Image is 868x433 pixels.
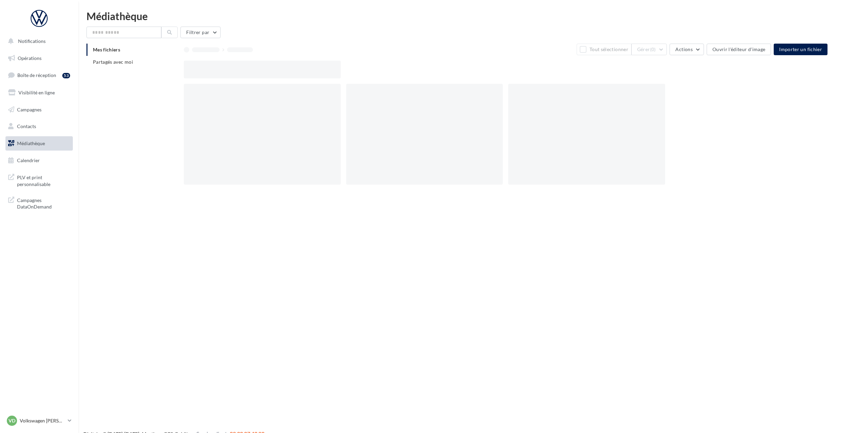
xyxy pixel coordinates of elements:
[17,72,56,78] span: Boîte de réception
[4,119,74,134] a: Contacts
[4,153,74,168] a: Calendrier
[9,417,15,424] span: VD
[18,38,46,44] span: Notifications
[4,136,74,151] a: Médiathèque
[4,86,74,100] a: Visibilité en ligne
[4,51,74,65] a: Opérations
[180,27,221,38] button: Filtrer par
[17,173,70,187] span: PLV et print personnalisable
[707,44,771,55] button: Ouvrir l'éditeur d'image
[4,193,74,213] a: Campagnes DataOnDemand
[4,103,74,117] a: Campagnes
[779,46,822,52] span: Importer un fichier
[17,106,42,112] span: Campagnes
[62,73,70,78] div: 53
[17,196,70,210] span: Campagnes DataOnDemand
[17,157,40,163] span: Calendrier
[86,11,860,21] div: Médiathèque
[670,44,704,55] button: Actions
[631,44,667,55] button: Gérer(0)
[675,46,692,52] span: Actions
[4,170,74,190] a: PLV et print personnalisable
[4,34,71,48] button: Notifications
[17,140,45,146] span: Médiathèque
[18,90,55,95] span: Visibilité en ligne
[774,44,827,55] button: Importer un fichier
[20,417,65,424] p: Volkswagen [PERSON_NAME]
[650,47,656,52] span: (0)
[5,414,73,427] a: VD Volkswagen [PERSON_NAME]
[577,44,631,55] button: Tout sélectionner
[93,59,133,65] span: Partagés avec moi
[4,68,74,82] a: Boîte de réception53
[17,123,36,129] span: Contacts
[93,47,120,52] span: Mes fichiers
[18,55,42,61] span: Opérations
